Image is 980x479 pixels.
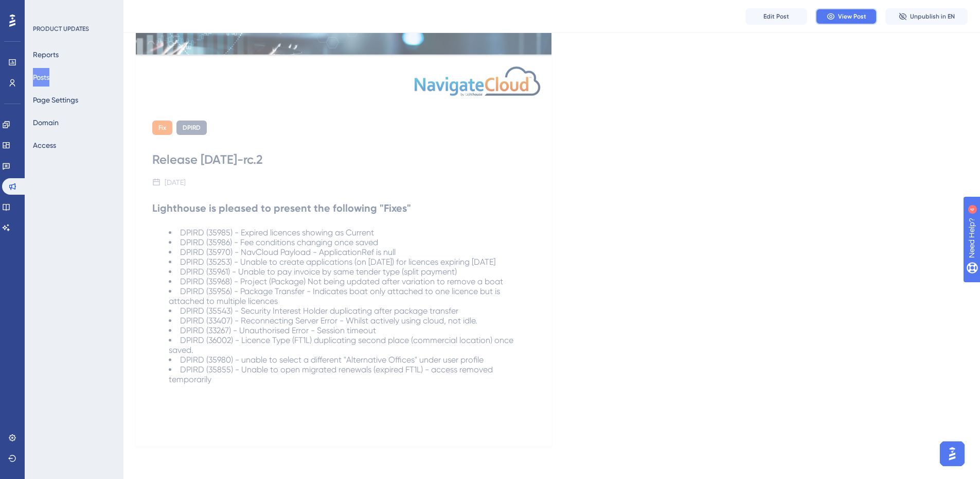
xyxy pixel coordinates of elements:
[24,3,64,15] span: Need Help?
[169,286,502,306] span: DPIRD (35956) - Package Transfer - Indicates boat only attached to one licence but is attached to...
[165,176,186,189] div: [DATE]
[745,8,807,25] button: Edit Post
[885,8,968,25] button: Unpublish in EN
[937,438,968,469] iframe: UserGuiding AI Assistant Launcher
[152,202,411,214] strong: Lighthouse is pleased to present the following "Fixes"
[33,136,56,155] button: Access
[180,306,458,316] span: DPIRD (35543) - Security Interest Holder duplicating after package transfer
[33,68,49,87] button: Posts
[71,5,74,13] div: 4
[815,8,877,25] button: View Post
[180,237,378,247] span: DPIRD (35986) - Fee conditions changing once saved
[180,277,503,286] span: DPIRD (35968) - Project (Package) Not being updated after variation to remove a boat
[180,326,376,335] span: DPIRD (33267) - Unauthorised Error - Session timeout
[152,151,535,168] div: Release [DATE]-rc.2
[152,121,172,135] div: Fix
[180,355,484,365] span: DPIRD (35980) - unable to select a different "Alternative Offices" under user profile
[180,257,495,267] span: DPIRD (35253) - Unable to create applications (on [DATE]) for licences expiring [DATE]
[169,335,515,355] span: DPIRD (36002) - Licence Type (FT1L) duplicating second place (commercial location) once saved.
[33,91,78,109] button: Page Settings
[838,12,866,21] span: View Post
[763,12,789,21] span: Edit Post
[169,365,495,384] span: DPIRD (35855) - Unable to open migrated renewals (expired FT1L) - access removed temporarily
[33,45,59,64] button: Reports
[33,113,59,132] button: Domain
[176,121,207,135] div: DPIRD
[180,228,374,237] span: DPIRD (35985) - Expired licences showing as Current
[910,12,955,21] span: Unpublish in EN
[180,316,477,326] span: DPIRD (33407) - Reconnecting Server Error - Whilst actively using cloud, not idle.
[33,25,89,33] div: PRODUCT UPDATES
[180,267,457,277] span: DPIRD (35961) - Unable to pay invoice by same tender type (split payment)
[180,247,396,257] span: DPIRD (35970) - NavCloud Payload - ApplicationRef is null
